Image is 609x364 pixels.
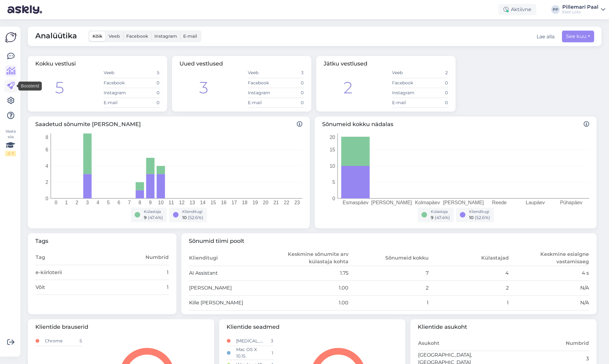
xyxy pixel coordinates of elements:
tspan: 9 [149,200,152,205]
td: Facebook [248,78,276,88]
div: Klienditugi [469,209,490,214]
td: 0 [420,98,448,108]
span: E-mail [183,33,197,39]
td: AI Assistant [189,266,269,281]
td: 2 [420,68,448,78]
span: Jätku vestlused [324,60,367,67]
tspan: 10 [158,200,164,205]
span: 9 [431,215,434,220]
tspan: 18 [242,200,248,205]
span: Klientide seadmed [227,323,398,331]
tspan: Pühapäev [560,200,582,205]
tspan: 4 [45,163,48,168]
span: Instagram [154,33,177,39]
td: N/A [509,281,589,295]
td: 1 [349,295,429,310]
td: 0 [276,98,304,108]
th: Asukoht [418,336,503,351]
img: Askly Logo [5,32,17,43]
div: Klienditugi [182,209,203,214]
tspan: 20 [263,200,269,205]
div: 2 [343,76,352,100]
td: 3 [276,68,304,78]
span: ( 52.6 %) [188,215,203,220]
tspan: 7 [128,200,131,205]
th: Klienditugi [189,250,269,266]
span: 9 [144,215,147,220]
div: PP [551,5,560,14]
tspan: Reede [492,200,507,205]
td: 0 [132,88,160,98]
th: Külastajad [429,250,509,266]
span: Klientide asukoht [418,323,589,331]
div: Boosterid [18,82,41,91]
td: 0 [276,88,304,98]
td: Facebook [103,78,132,88]
span: Tags [35,237,169,245]
td: Instagram [392,88,420,98]
tspan: 16 [221,200,227,205]
th: Numbrid [136,250,169,265]
td: E-mail [248,98,276,108]
tspan: 15 [210,200,216,205]
tspan: 0 [332,196,335,201]
td: 2 [429,281,509,295]
span: Sõnumeid kokku nädalas [322,120,589,129]
tspan: [PERSON_NAME] [443,200,484,205]
td: [PERSON_NAME] [189,281,269,295]
div: Eesti Loto [562,10,598,15]
td: 3 [264,336,274,346]
a: Pillemari PaalEesti Loto [562,5,605,15]
tspan: 14 [200,200,205,205]
td: 5 [73,336,82,346]
th: Keskmine sõnumite arv külastaja kohta [269,250,349,266]
td: Instagram [103,88,132,98]
tspan: 8 [45,134,48,140]
span: 10 [469,215,473,220]
tspan: 8 [138,200,141,205]
td: 1 [136,265,169,280]
th: Tag [35,250,136,265]
span: Analüütika [35,30,77,42]
div: Vaata siia [5,129,16,156]
td: Instagram [248,88,276,98]
tspan: 2 [76,200,78,205]
div: Aktiivne [499,4,536,15]
tspan: 2 [45,180,48,185]
td: 5 [132,68,160,78]
span: 10 [182,215,187,220]
span: Saadetud sõnumite [PERSON_NAME] [35,120,302,129]
th: Keskmine esialgne vastamisaeg [509,250,589,266]
span: Kokku vestlusi [35,60,76,67]
th: Numbrid [503,336,589,351]
div: 5 [55,76,64,100]
span: Sõnumid tiimi poolt [189,237,590,245]
span: ( 47.4 %) [148,215,163,220]
tspan: 6 [118,200,120,205]
td: Kille [PERSON_NAME] [189,295,269,310]
tspan: 20 [330,134,335,140]
div: 3 [199,76,208,100]
tspan: 0 [54,200,57,205]
tspan: 10 [330,163,335,168]
span: ( 47.4 %) [435,215,450,220]
div: Pillemari Paal [562,5,598,10]
td: e-kiirloterii [35,265,136,280]
tspan: 13 [189,200,195,205]
td: N/A [509,295,589,310]
tspan: Laupäev [526,200,545,205]
span: ( 52.6 %) [475,215,490,220]
div: 2 / 3 [5,151,16,156]
td: 0 [420,78,448,88]
td: 1 [429,295,509,310]
div: Külastaja [431,209,450,214]
tspan: 0 [45,196,48,201]
td: 0 [420,88,448,98]
button: Lae alla [537,33,555,40]
td: Chrome [45,336,73,346]
td: 4 s [509,266,589,281]
td: [MEDICAL_DATA] [236,336,264,346]
td: Võit [35,280,136,295]
tspan: 5 [332,180,335,185]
